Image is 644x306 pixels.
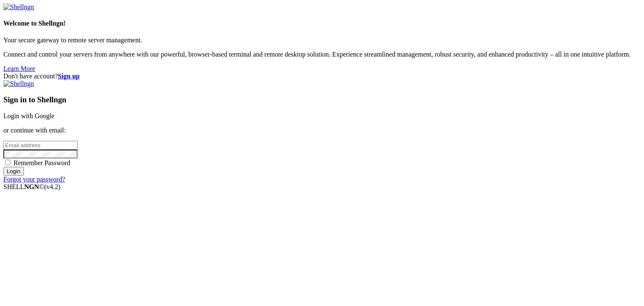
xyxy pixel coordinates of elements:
p: Connect and control your servers from anywhere with our powerful, browser-based terminal and remo... [3,51,641,58]
img: Shellngn [3,80,34,88]
a: Login with Google [3,112,55,119]
p: Your secure gateway to remote server management. [3,36,641,44]
a: Forgot your password? [3,176,65,183]
p: or continue with email: [3,127,641,134]
a: Learn More [3,65,35,72]
input: Remember Password [5,160,10,165]
h4: Welcome to Shellngn! [3,20,641,27]
h3: Sign in to Shellngn [3,95,641,104]
img: Shellngn [3,3,34,11]
span: Remember Password [13,159,70,166]
input: Email address [3,141,78,150]
input: Login [3,167,24,176]
span: 4.2.0 [44,183,61,190]
b: NGN [24,183,39,190]
a: Sign up [58,73,80,80]
span: SHELL © [3,183,60,190]
div: Don't have account? [3,73,641,80]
